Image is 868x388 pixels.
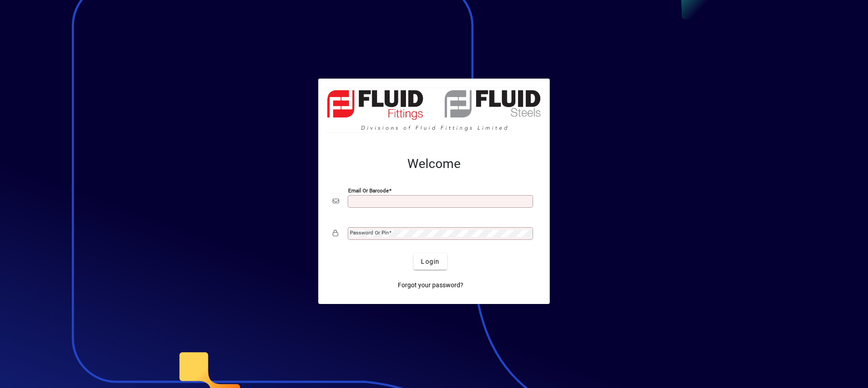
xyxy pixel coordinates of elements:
[350,229,389,236] mat-label: Password or Pin
[394,277,467,293] a: Forgot your password?
[398,280,463,290] span: Forgot your password?
[414,253,447,270] button: Login
[333,156,535,172] h2: Welcome
[421,257,439,266] span: Login
[348,187,389,194] mat-label: Email or Barcode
